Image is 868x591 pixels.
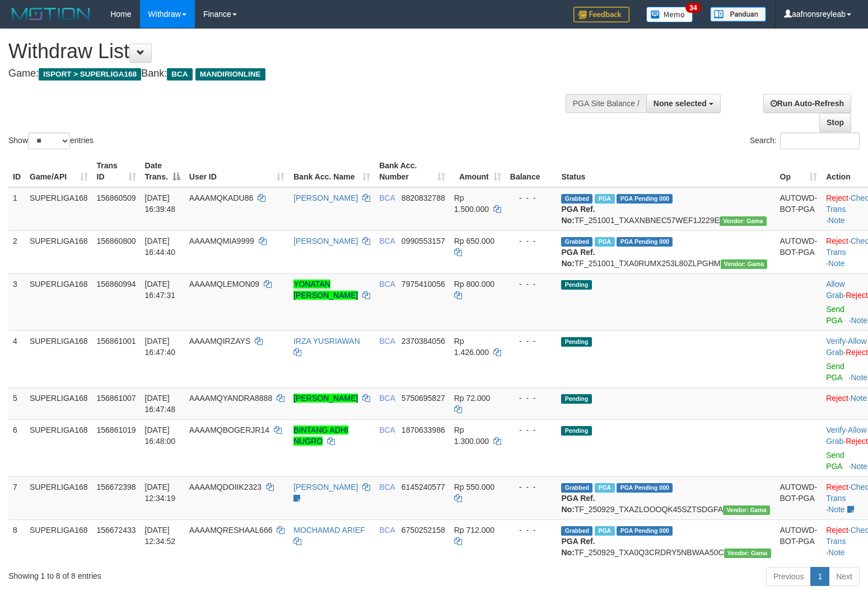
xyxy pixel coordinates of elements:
[826,305,844,325] a: Send PGA
[763,94,851,113] a: Run Auto-Refresh
[851,462,868,471] a: Note
[293,425,348,446] a: BINTANG ADHI NUGRO
[39,68,141,81] span: ISPORT > SUPERLIGA168
[510,524,553,536] div: - - -
[617,237,673,247] span: PGA Pending
[819,113,851,132] a: Stop
[561,537,595,557] b: PGA Ref. No:
[379,337,395,346] span: BCA
[145,425,176,446] span: [DATE] 16:48:00
[828,548,845,557] a: Note
[617,526,673,536] span: PGA Pending
[97,526,136,535] span: 156672433
[685,3,701,13] span: 34
[189,237,254,245] span: AAAAMQMIA9999
[293,483,358,491] a: [PERSON_NAME]
[617,483,673,493] span: PGA Pending
[595,237,614,247] span: Marked by aafchhiseyha
[828,505,845,514] a: Note
[402,425,445,434] span: Copy 1870633986 to clipboard
[595,483,614,493] span: Marked by aafsoycanthlai
[145,337,176,357] span: [DATE] 16:47:40
[595,526,614,536] span: Marked by aafsoycanthlai
[826,425,866,446] span: ·
[293,394,358,403] a: [PERSON_NAME]
[454,526,494,535] span: Rp 712.000
[826,280,846,300] span: ·
[8,40,567,63] h1: Withdraw List
[826,526,848,535] a: Reject
[402,337,445,346] span: Copy 2370384056 to clipboard
[723,505,770,515] span: Vendor URL: https://trx31.1velocity.biz
[454,337,489,357] span: Rp 1.426.000
[826,483,848,491] a: Reject
[375,155,450,187] th: Bank Acc. Number: activate to sort column ascending
[766,567,811,586] a: Previous
[379,280,395,289] span: BCA
[826,337,846,346] a: Verify
[826,362,844,382] a: Send PGA
[454,425,489,446] span: Rp 1.300.000
[25,387,92,419] td: SUPERLIGA168
[566,94,646,113] div: PGA Site Balance /
[721,259,768,269] span: Vendor URL: https://trx31.1velocity.biz
[617,194,673,204] span: PGA Pending
[8,6,94,22] img: MOTION_logo.png
[293,237,358,245] a: [PERSON_NAME]
[293,337,360,346] a: IRZA YUSRIAWAN
[402,193,445,202] span: Copy 8820832788 to clipboard
[185,155,289,187] th: User ID: activate to sort column ascending
[810,567,829,586] a: 1
[826,337,866,357] span: ·
[379,237,395,245] span: BCA
[25,519,92,562] td: SUPERLIGA168
[776,187,822,231] td: AUTOWD-BOT-PGA
[828,259,845,268] a: Note
[710,7,766,22] img: panduan.png
[829,567,860,586] a: Next
[654,99,707,108] span: None selected
[8,230,25,273] td: 2
[289,155,375,187] th: Bank Acc. Name: activate to sort column ascending
[454,483,494,491] span: Rp 550.000
[851,316,868,325] a: Note
[293,193,358,202] a: [PERSON_NAME]
[557,519,775,562] td: TF_250929_TXA0Q3CRDRY5NBWAA50C
[402,237,445,245] span: Copy 0990553157 to clipboard
[8,133,94,149] label: Show entries
[189,483,262,491] span: AAAAMQDOIIK2323
[28,133,70,149] select: Showentries
[25,476,92,519] td: SUPERLIGA168
[454,193,489,214] span: Rp 1.500.000
[402,280,445,289] span: Copy 7975410056 to clipboard
[8,519,25,562] td: 8
[510,335,553,347] div: - - -
[25,230,92,273] td: SUPERLIGA168
[454,394,491,403] span: Rp 72.000
[557,155,775,187] th: Status
[454,280,494,289] span: Rp 800.000
[776,476,822,519] td: AUTOWD-BOT-PGA
[141,155,185,187] th: Date Trans.: activate to sort column descending
[561,426,591,436] span: Pending
[189,394,272,403] span: AAAAMQYANDRA8888
[561,280,591,290] span: Pending
[720,216,767,226] span: Vendor URL: https://trx31.1velocity.biz
[557,476,775,519] td: TF_250929_TXAZLOOOQK45SZTSDGFA
[826,394,848,403] a: Reject
[826,237,848,245] a: Reject
[557,230,775,273] td: TF_251001_TXA0RUMX253L80ZLPGHM
[573,7,629,22] img: Feedback.jpg
[97,483,136,491] span: 156672398
[561,337,591,347] span: Pending
[167,68,192,81] span: BCA
[293,526,365,535] a: MOCHAMAD ARIEF
[189,526,273,535] span: AAAAMQRESHAAL666
[8,68,567,79] h4: Game: Bank:
[379,483,395,491] span: BCA
[780,133,860,149] input: Search:
[510,235,553,247] div: - - -
[510,481,553,493] div: - - -
[557,187,775,231] td: TF_251001_TXAXNBNEC57WEF1J229E
[195,68,265,81] span: MANDIRIONLINE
